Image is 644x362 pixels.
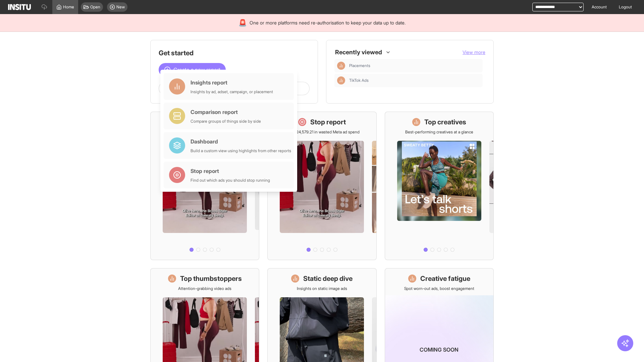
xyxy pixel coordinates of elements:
div: Insights [337,76,345,84]
span: TikTok Ads [349,78,369,83]
span: Create a new report [173,66,220,74]
span: Home [63,4,74,10]
div: Find out which ads you should stop running [191,178,270,183]
h1: Stop report [310,117,346,127]
h1: Get started [159,48,310,58]
p: Attention-grabbing video ads [178,286,231,291]
span: Placements [349,63,480,68]
div: Insights report [191,78,273,86]
a: Stop reportSave £24,579.21 in wasted Meta ad spend [267,112,376,260]
div: Stop report [191,167,270,175]
img: Logo [8,4,31,10]
a: Top creativesBest-performing creatives at a glance [385,112,494,260]
h1: Top creatives [424,117,466,127]
h1: Static deep dive [303,274,353,283]
span: One or more platforms need re-authorisation to keep your data up to date. [250,19,406,26]
div: 🚨 [238,18,247,27]
h1: Top thumbstoppers [180,274,242,283]
span: TikTok Ads [349,78,480,83]
div: Insights by ad, adset, campaign, or placement [191,89,273,95]
span: New [116,4,125,10]
button: View more [463,49,485,56]
div: Dashboard [191,137,291,145]
span: Open [90,4,100,10]
button: Create a new report [159,63,226,76]
div: Compare groups of things side by side [191,119,261,124]
div: Insights [337,62,345,70]
a: What's live nowSee all active ads instantly [150,112,259,260]
div: Comparison report [191,108,261,116]
p: Best-performing creatives at a glance [405,129,473,135]
p: Insights on static image ads [297,286,347,291]
span: Placements [349,63,370,68]
p: Save £24,579.21 in wasted Meta ad spend [284,129,360,135]
div: Build a custom view using highlights from other reports [191,148,291,154]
